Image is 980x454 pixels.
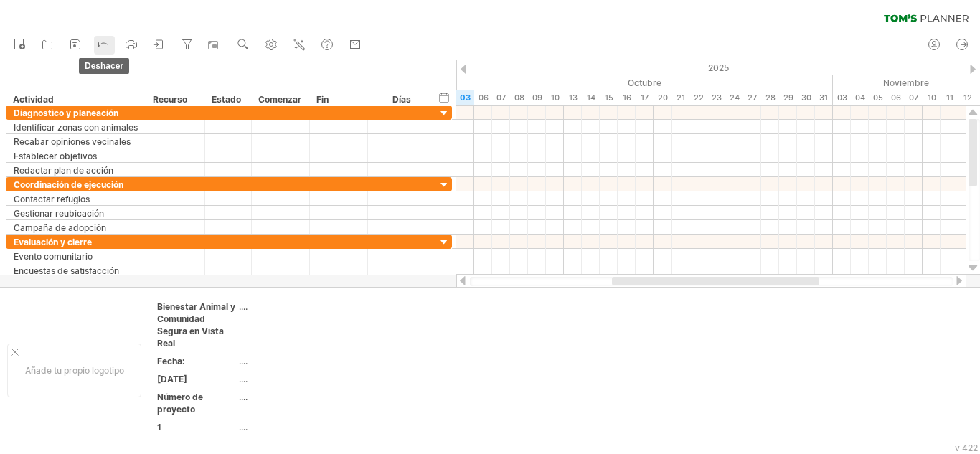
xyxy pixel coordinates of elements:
div: Jueves, 16 de octubre de 2025 [618,90,636,105]
div: Martes, 4 de noviembre de 2025 [851,90,869,105]
div: Miércoles, 5 de noviembre de 2025 [869,90,887,105]
font: 10 [551,93,560,103]
div: Jueves, 9 de octubre de 2025 [528,90,546,105]
font: Redactar plan de acción [14,165,113,176]
font: 24 [730,93,740,103]
font: v 422 [955,443,978,453]
font: Bienestar Animal y Comunidad Segura en Vista Real [157,301,235,349]
font: Evento comunitario [14,251,93,262]
font: Identificar zonas con animales [14,122,138,133]
div: Lunes, 10 de noviembre de 2025 [923,90,941,105]
font: Actividad [13,94,54,105]
div: Martes, 28 de octubre de 2025 [761,90,779,105]
div: Martes, 11 de noviembre de 2025 [941,90,958,105]
font: .... [239,356,248,366]
font: 31 [819,93,828,103]
div: Lunes, 27 de octubre de 2025 [743,90,761,105]
div: Miércoles, 22 de octubre de 2025 [689,90,707,105]
font: 29 [783,93,793,103]
font: .... [239,392,248,402]
font: Contactar refugios [14,194,90,204]
font: 21 [677,93,685,103]
font: Añade tu propio logotipo [25,365,124,376]
font: 07 [909,93,918,103]
font: 08 [514,93,524,103]
div: Miércoles, 15 de octubre de 2025 [600,90,618,105]
div: Miércoles, 12 de noviembre de 2025 [958,90,976,105]
font: 22 [694,93,704,103]
font: 10 [928,93,936,103]
font: 03 [837,93,847,103]
font: Número de proyecto [157,392,203,415]
div: Viernes, 3 de octubre de 2025 [456,90,474,105]
div: Viernes, 10 de octubre de 2025 [546,90,564,105]
font: .... [239,301,248,312]
font: 30 [801,93,811,103]
div: Martes, 14 de octubre de 2025 [582,90,600,105]
div: Lunes, 6 de octubre de 2025 [474,90,492,105]
font: deshacer [85,61,123,71]
font: 28 [765,93,776,103]
font: 27 [748,93,757,103]
font: 13 [569,93,578,103]
font: Recabar opiniones vecinales [14,136,131,147]
div: Martes, 21 de octubre de 2025 [672,90,689,105]
div: Lunes, 13 de octubre de 2025 [564,90,582,105]
font: 12 [963,93,972,103]
font: Días [392,94,411,105]
div: Miércoles, 29 de octubre de 2025 [779,90,797,105]
font: 07 [496,93,506,103]
font: 06 [479,93,489,103]
div: Martes, 7 de octubre de 2025 [492,90,510,105]
font: Evaluación y cierre [14,237,92,247]
font: Establecer objetivos [14,151,97,161]
font: 16 [623,93,631,103]
font: Encuestas de satisfacción [14,265,119,276]
font: 14 [587,93,595,103]
font: 05 [873,93,883,103]
font: 1 [157,422,161,432]
font: 06 [891,93,901,103]
font: [DATE] [157,374,187,384]
div: Jueves, 30 de octubre de 2025 [797,90,815,105]
div: Miércoles, 8 de octubre de 2025 [510,90,528,105]
font: 11 [946,93,953,103]
font: Noviembre [883,77,929,88]
font: 20 [658,93,668,103]
font: Diagnostico y planeación [14,108,118,118]
font: Fecha: [157,356,185,366]
a: deshacer [94,36,115,55]
font: .... [239,422,248,432]
div: Viernes, 31 de octubre de 2025 [815,90,833,105]
font: .... [239,374,248,384]
font: 03 [460,93,471,103]
font: 17 [641,93,649,103]
div: Viernes, 7 de noviembre de 2025 [905,90,923,105]
div: Lunes, 3 de noviembre de 2025 [833,90,851,105]
font: Comenzar [258,94,301,105]
font: Recurso [153,94,187,105]
div: Octubre de 2025 [420,75,833,90]
font: 09 [532,93,542,103]
div: Viernes, 24 de octubre de 2025 [725,90,743,105]
font: Campaña de adopción [14,222,106,233]
font: Coordinación de ejecución [14,179,123,190]
div: Lunes, 20 de octubre de 2025 [654,90,672,105]
font: 23 [712,93,722,103]
font: Gestionar reubicación [14,208,104,219]
font: 04 [855,93,865,103]
font: Fin [316,94,329,105]
font: Octubre [628,77,661,88]
font: 2025 [708,62,729,73]
div: Jueves, 6 de noviembre de 2025 [887,90,905,105]
font: 15 [605,93,613,103]
div: Viernes, 17 de octubre de 2025 [636,90,654,105]
div: Jueves, 23 de octubre de 2025 [707,90,725,105]
font: Estado [212,94,241,105]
